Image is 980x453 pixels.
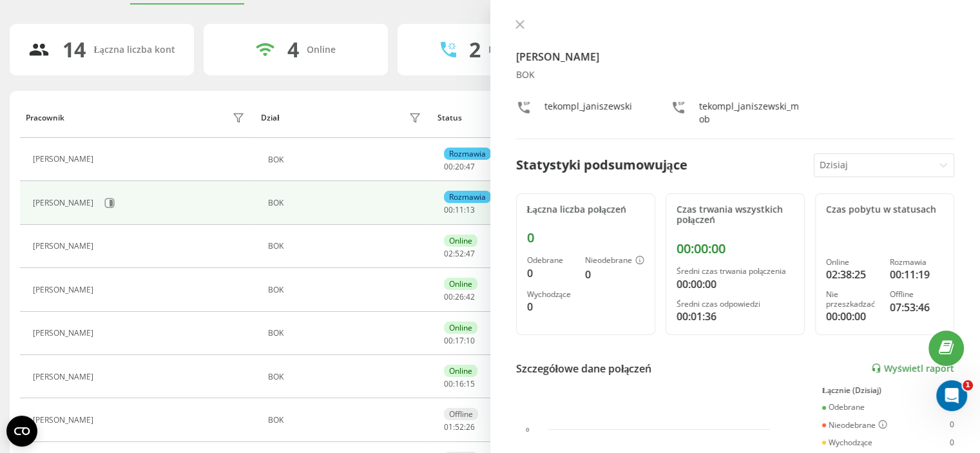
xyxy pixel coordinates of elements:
span: 26 [466,421,475,432]
div: BOK [268,155,425,164]
div: 0 [527,265,575,281]
div: Offline [444,408,478,420]
div: Nieodebrane [822,420,887,430]
div: Online [444,322,477,334]
span: 20 [455,161,464,172]
div: 0 [950,438,954,447]
div: Odebrane [527,256,575,265]
div: Rozmawia [444,191,491,203]
div: Online [444,235,477,247]
div: Rozmawia [444,148,491,160]
div: tekompl_janiszewski [544,100,632,126]
div: Rozmawiają [488,44,540,55]
div: Dział [261,113,279,122]
div: Pracownik [26,113,64,122]
div: Odebrane [822,403,865,412]
div: [PERSON_NAME] [33,372,97,381]
div: Nieodebrane [585,256,644,266]
div: Online [307,44,336,55]
div: 2 [469,37,481,62]
span: 10 [466,335,475,346]
div: Statystyki podsumowujące [516,155,687,175]
div: Nie przeszkadzać [826,290,879,309]
div: [PERSON_NAME] [33,329,97,338]
div: BOK [268,372,425,381]
span: 17 [455,335,464,346]
div: Online [444,278,477,290]
iframe: Intercom live chat [936,380,967,411]
span: 13 [466,204,475,215]
div: 07:53:46 [890,300,943,315]
div: BOK [516,70,955,81]
div: Łączna liczba kont [93,44,175,55]
div: Offline [890,290,943,299]
div: Wychodzące [527,290,575,299]
span: 00 [444,291,453,302]
div: : : [444,336,475,345]
div: 0 [950,403,954,412]
div: Online [444,365,477,377]
div: 0 [585,267,644,282]
div: 00:00:00 [677,241,794,256]
span: 47 [466,161,475,172]
span: 26 [455,291,464,302]
div: tekompl_janiszewski_mob [699,100,800,126]
div: : : [444,162,475,171]
div: [PERSON_NAME] [33,198,97,207]
div: BOK [268,242,425,251]
div: 02:38:25 [826,267,879,282]
div: BOK [268,329,425,338]
div: 14 [62,37,86,62]
div: BOK [268,285,425,294]
div: 0 [527,230,644,246]
div: Online [826,258,879,267]
span: 01 [444,421,453,432]
span: 11 [455,204,464,215]
div: Szczegółowe dane połączeń [516,361,652,376]
div: 0 [950,420,954,430]
span: 00 [444,335,453,346]
h4: [PERSON_NAME] [516,49,955,64]
span: 42 [466,291,475,302]
div: Wychodzące [822,438,872,447]
div: : : [444,380,475,389]
div: : : [444,423,475,432]
span: 52 [455,421,464,432]
div: [PERSON_NAME] [33,416,97,425]
span: 47 [466,248,475,259]
div: BOK [268,416,425,425]
div: : : [444,206,475,215]
div: 00:00:00 [677,276,794,292]
div: Rozmawia [890,258,943,267]
span: 00 [444,378,453,389]
div: [PERSON_NAME] [33,285,97,294]
div: [PERSON_NAME] [33,155,97,164]
div: Status [437,113,462,122]
div: Czas pobytu w statusach [826,204,943,215]
a: Wyświetl raport [871,363,954,374]
div: : : [444,249,475,258]
div: [PERSON_NAME] [33,242,97,251]
div: Średni czas odpowiedzi [677,300,794,309]
div: 0 [527,299,575,314]
div: 00:00:00 [826,309,879,324]
div: Średni czas trwania połączenia [677,267,794,276]
span: 1 [963,380,973,390]
span: 00 [444,161,453,172]
div: : : [444,293,475,302]
div: 00:11:19 [890,267,943,282]
div: 4 [287,37,299,62]
div: Łączna liczba połączeń [527,204,644,215]
div: 00:01:36 [677,309,794,324]
text: 0 [526,426,530,433]
button: Open CMP widget [6,416,37,447]
span: 02 [444,248,453,259]
span: 00 [444,204,453,215]
span: 15 [466,378,475,389]
div: Czas trwania wszystkich połączeń [677,204,794,226]
div: BOK [268,198,425,207]
span: 52 [455,248,464,259]
div: Łącznie (Dzisiaj) [822,386,954,395]
span: 16 [455,378,464,389]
